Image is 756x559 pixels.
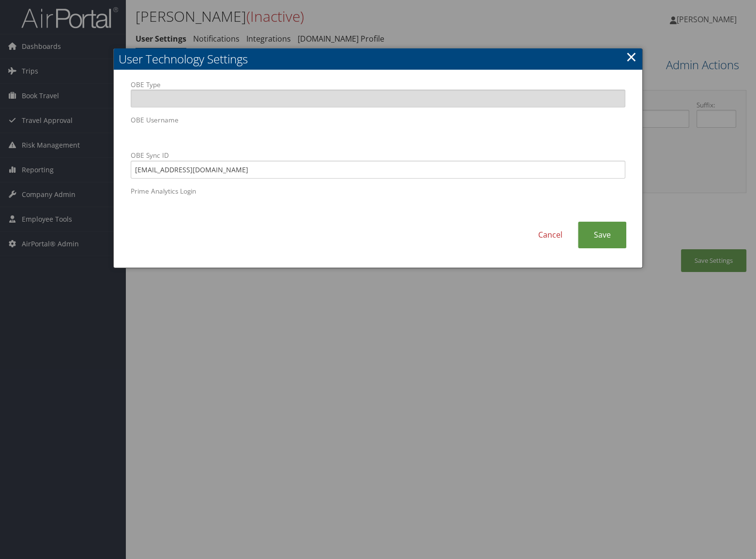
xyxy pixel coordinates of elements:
[578,222,626,248] a: Save
[131,90,625,107] input: OBE Type
[131,186,625,214] label: Prime Analytics Login
[131,80,625,107] label: OBE Type
[131,161,625,179] input: OBE Sync ID
[114,48,642,70] h2: User Technology Settings
[626,47,637,66] a: Close
[131,151,625,178] label: OBE Sync ID
[523,222,578,248] a: Cancel
[131,115,625,143] label: OBE Username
